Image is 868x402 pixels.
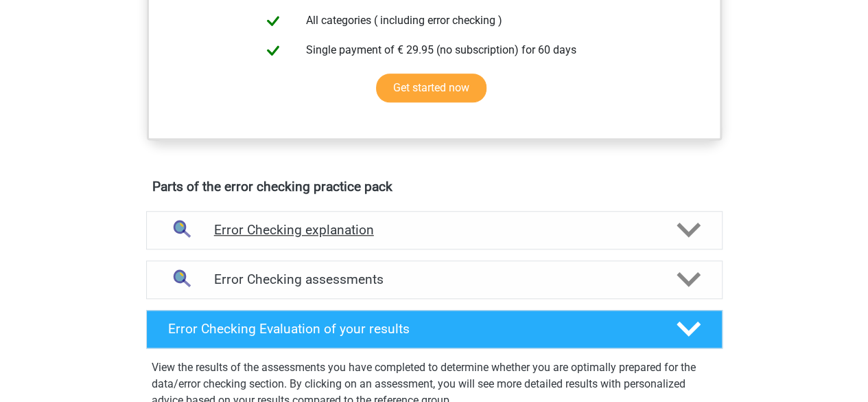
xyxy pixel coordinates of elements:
[152,179,716,194] h4: Parts of the error checking practice pack
[168,321,655,337] h4: Error Checking Evaluation of your results
[141,260,728,299] a: assessments Error Checking assessments
[214,222,655,238] h4: Error Checking explanation
[214,271,655,287] h4: Error Checking assessments
[376,74,486,102] a: Get started now
[163,262,198,297] img: error checking assessments
[141,310,728,348] a: Error Checking Evaluation of your results
[141,211,728,249] a: explanations Error Checking explanation
[163,212,198,247] img: error checking explanations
